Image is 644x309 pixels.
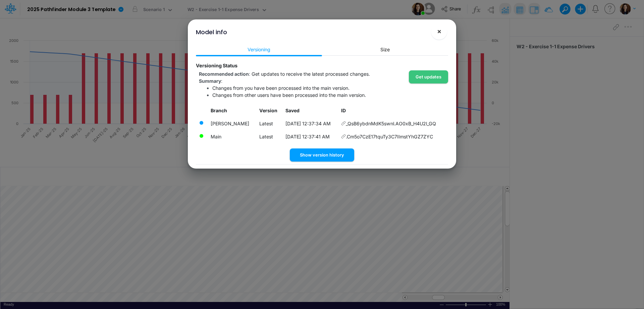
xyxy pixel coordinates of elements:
[338,130,448,143] td: .Cm5o7CzE17tquTy3C7IImstYhGZ7ZYC
[199,133,204,138] div: There are no pending changes currently being processed
[346,120,436,127] span: _QsB6ybdnMdK5swnl.AO0xB_H4U2l_GQ
[437,27,441,35] span: ×
[196,27,227,37] div: Model info
[199,77,448,84] div: :
[256,130,282,143] td: Latest
[252,71,370,77] span: Get updates to receive the latest processed changes.
[341,120,346,127] span: Copy hyperlink to this version of the model
[256,104,282,117] th: Version
[290,148,354,162] button: Show version history
[409,70,448,83] button: Get updates
[199,71,249,77] strong: Recommended action
[199,71,370,77] span: :
[282,117,338,130] td: Local date/time when this version was saved
[208,104,257,117] th: Branch
[208,130,257,143] td: Latest merged version
[282,104,338,117] th: Local date/time when this version was saved
[322,43,448,56] a: Size
[414,29,422,37] button: !
[212,85,350,91] span: Changes from you have been processed into the main version.
[199,78,221,84] strong: Summary
[338,104,448,117] th: ID
[212,92,366,98] span: Changes from other users have been processed into the main version.
[196,43,322,56] a: Versioning
[199,120,204,125] div: The changes in this model version have been processed into the latest main version
[196,63,237,68] strong: Versioning Status
[256,117,282,130] td: Latest
[282,130,338,143] td: Local date/time when this version was saved
[208,117,257,130] td: Model version currently loaded
[431,23,447,40] button: Close
[341,133,346,140] span: Copy hyperlink to this version of the model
